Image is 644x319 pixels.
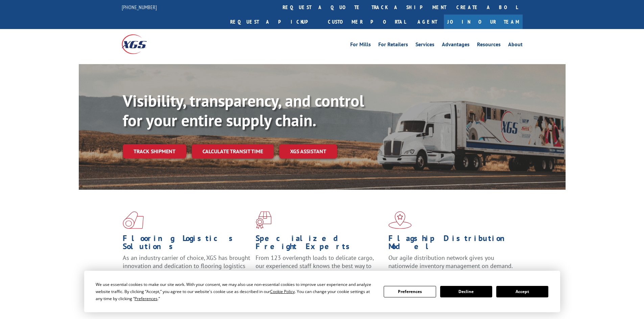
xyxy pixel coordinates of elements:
a: For Retailers [378,42,408,49]
img: xgs-icon-focused-on-flooring-red [256,211,271,229]
b: Visibility, transparency, and control for your entire supply chain. [123,90,364,131]
span: Preferences [135,296,158,301]
p: From 123 overlength loads to delicate cargo, our experienced staff knows the best way to move you... [256,254,383,284]
a: Advantages [442,42,470,49]
img: xgs-icon-flagship-distribution-model-red [388,211,412,229]
a: For Mills [350,42,371,49]
img: xgs-icon-total-supply-chain-intelligence-red [123,211,144,229]
button: Decline [440,286,492,297]
a: Join Our Team [444,15,523,29]
span: Cookie Policy [270,289,295,294]
h1: Flooring Logistics Solutions [123,234,251,254]
button: Preferences [384,286,436,297]
a: Request a pickup [225,15,323,29]
div: We use essential cookies to make our site work. With your consent, we may also use non-essential ... [96,281,376,302]
button: Accept [496,286,548,297]
a: Track shipment [123,144,186,158]
a: Agent [411,15,444,29]
a: [PHONE_NUMBER] [122,4,157,10]
a: Calculate transit time [192,144,274,159]
a: Resources [477,42,501,49]
a: About [508,42,523,49]
h1: Flagship Distribution Model [388,234,516,254]
div: Cookie Consent Prompt [84,271,560,312]
a: XGS ASSISTANT [279,144,337,159]
h1: Specialized Freight Experts [256,234,383,254]
span: As an industry carrier of choice, XGS has brought innovation and dedication to flooring logistics... [123,254,250,278]
span: Our agile distribution network gives you nationwide inventory management on demand. [388,254,513,270]
a: Customer Portal [323,15,411,29]
a: Services [415,42,434,49]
